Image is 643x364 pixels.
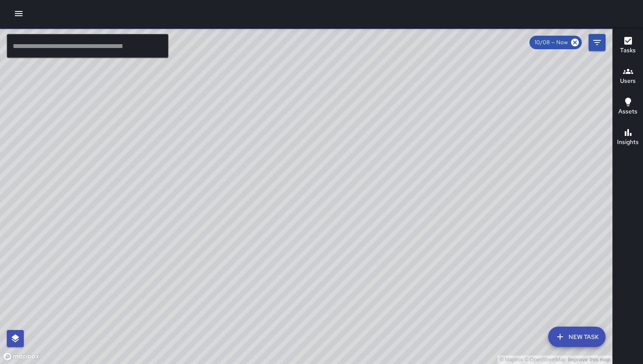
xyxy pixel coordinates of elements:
[548,327,606,347] button: New Task
[617,138,639,147] h6: Insights
[613,31,643,61] button: Tasks
[613,92,643,122] button: Assets
[589,34,606,51] button: Filters
[529,38,573,47] span: 10/08 — Now
[529,36,582,49] div: 10/08 — Now
[620,46,636,55] h6: Tasks
[613,122,643,153] button: Insights
[618,107,637,116] h6: Assets
[613,61,643,92] button: Users
[620,76,636,86] h6: Users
